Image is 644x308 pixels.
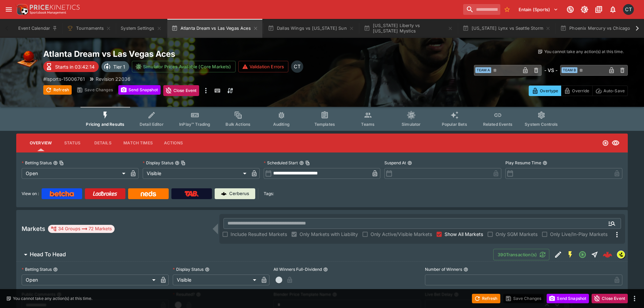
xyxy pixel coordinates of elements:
button: All Winners Full-Dividend [323,267,328,272]
img: TabNZ [185,191,199,196]
button: Betting StatusCopy To Clipboard [53,161,58,165]
img: Ladbrokes [93,191,117,196]
span: Only SGM Markets [496,231,538,238]
button: Notifications [607,3,619,16]
div: Visible [173,275,259,285]
button: Match Times [118,135,158,151]
img: Betcha [50,191,74,196]
p: Cerberus [229,190,249,197]
span: Only Live/In-Play Markets [550,231,607,238]
span: Only Active/Visible Markets [371,231,432,238]
div: Event type filters [80,107,563,131]
button: Send Snapshot [118,85,161,95]
img: logo-cerberus--red.svg [603,250,612,259]
span: Teams [361,122,375,127]
div: Open [22,168,128,179]
p: Betting Status [22,160,52,166]
span: Show All Markets [445,231,483,238]
button: Head To Head [16,248,493,261]
button: Betting Status [53,267,58,272]
img: Neds [141,191,156,196]
a: Cerberus [215,188,255,199]
button: No Bookmarks [502,4,512,15]
span: Detail Editor [140,122,164,127]
div: 34 Groups 72 Markets [51,225,112,233]
button: Documentation [593,3,605,16]
span: Only Markets with Liability [300,231,358,238]
h6: - VS - [544,67,557,74]
button: Open [576,248,589,261]
button: Connected to PK [564,3,576,16]
button: Refresh [43,85,72,95]
span: Team B [562,67,577,73]
p: Copy To Clipboard [43,75,85,82]
p: You cannot take any action(s) at this time. [544,49,624,55]
img: lsports [617,251,625,258]
div: Cameron Tarver [623,4,634,15]
span: Team A [475,67,491,73]
button: Straight [589,248,601,261]
button: 390Transaction(s) [493,249,549,260]
button: Number of Winners [463,267,468,272]
button: Toggle light/dark mode [578,3,591,16]
p: You cannot take any action(s) at this time. [13,295,92,302]
button: Overtype [529,86,561,96]
p: All Winners Full-Dividend [273,266,322,272]
div: Open [22,275,158,285]
div: lsports [617,251,625,259]
p: Scheduled Start [264,160,298,166]
label: Tags: [264,188,274,199]
input: search [463,4,500,15]
div: Visible [143,168,249,179]
button: Copy To Clipboard [59,161,64,165]
p: Starts in 03:42:14 [55,63,95,70]
button: Refresh [472,294,500,303]
span: Include Resulted Markets [231,231,287,238]
span: Popular Bets [442,122,467,127]
span: Bulk Actions [225,122,251,127]
button: Cameron Tarver [621,2,636,17]
button: Copy To Clipboard [305,161,310,165]
svg: Open [602,140,609,146]
button: Auto-Save [592,86,628,96]
div: Cameron Tarver [291,61,303,73]
h5: Markets [22,225,45,233]
svg: Open [578,251,587,259]
p: Display Status [143,160,173,166]
p: Number of Winners [425,266,462,272]
button: Display StatusCopy To Clipboard [175,161,180,165]
img: PriceKinetics [30,5,80,10]
span: Simulator [402,122,421,127]
label: View on : [22,188,39,199]
p: Betting Status [22,266,52,272]
div: a1112210-3e7c-4cde-91f2-1ff43e6e2134 [603,250,612,259]
p: Revision 22036 [96,75,130,82]
button: Overview [24,135,57,151]
button: Atlanta Dream vs Las Vegas Aces [167,19,262,38]
button: Play Resume Time [543,161,547,165]
p: Overtype [540,87,558,94]
button: more [202,85,210,96]
button: Event Calendar [14,19,62,38]
svg: More [613,231,621,239]
button: Open [606,217,618,230]
a: a1112210-3e7c-4cde-91f2-1ff43e6e2134 [601,248,614,261]
span: Related Events [483,122,512,127]
button: Actions [158,135,189,151]
button: Copy To Clipboard [181,161,186,165]
p: Play Resume Time [505,160,541,166]
button: open drawer [3,3,15,16]
button: Override [561,86,592,96]
button: Status [57,135,88,151]
button: Tournaments [63,19,115,38]
p: Override [572,87,589,94]
button: Send Snapshot [547,294,589,303]
h2: Copy To Clipboard [43,49,336,59]
span: InPlay™ Trading [179,122,210,127]
button: Suspend At [407,161,412,165]
button: SGM Enabled [564,248,576,261]
button: System Settings [117,19,166,38]
img: PriceKinetics Logo [15,3,28,16]
p: Tier 1 [113,63,125,70]
p: Display Status [173,266,204,272]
